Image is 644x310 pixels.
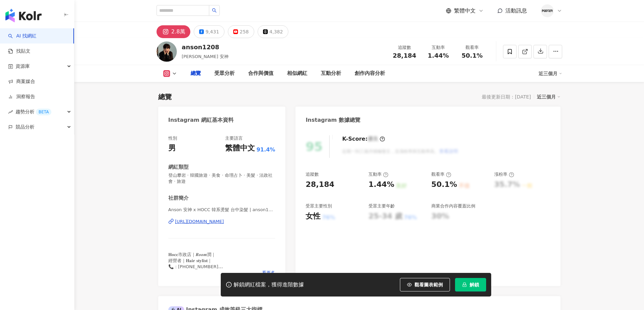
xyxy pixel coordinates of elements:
button: 觀看圖表範例 [400,278,450,291]
div: 網紅類型 [168,164,189,171]
a: [URL][DOMAIN_NAME] [168,219,276,225]
span: [PERSON_NAME] 安神 [182,54,229,59]
span: 資源庫 [16,59,30,74]
div: 互動分析 [321,69,341,78]
div: 受眾主要年齡 [368,203,395,209]
div: 受眾主要性別 [306,203,332,209]
div: 觀看率 [459,44,485,51]
div: 性別 [168,135,177,141]
span: 解鎖 [470,282,479,287]
span: 繁體中文 [454,7,476,15]
div: 互動率 [426,44,451,51]
div: 受眾分析 [214,69,235,78]
div: 4,382 [269,27,283,36]
div: 最後更新日期：[DATE] [482,94,531,100]
span: rise [8,110,13,114]
div: 解鎖網紅檔案，獲得進階數據 [234,281,304,288]
div: 女性 [306,211,320,222]
span: 趨勢分析 [16,104,51,119]
div: 9,431 [206,27,219,36]
button: 258 [228,25,254,38]
div: Instagram 網紅基本資料 [168,116,234,124]
a: 找貼文 [8,48,30,55]
div: 追蹤數 [306,171,319,177]
button: 2.8萬 [157,25,190,38]
div: 商業合作內容覆蓋比例 [431,203,475,209]
div: 漲粉率 [494,171,514,177]
span: 50.1% [461,52,482,59]
div: 50.1% [431,179,457,190]
div: 社群簡介 [168,195,189,202]
img: KOL Avatar [157,41,177,62]
span: 競品分析 [16,119,34,135]
img: logo [5,9,42,22]
a: 商案媒合 [8,78,35,85]
div: 總覽 [191,69,201,78]
button: 9,431 [194,25,224,38]
div: K-Score : [342,135,385,143]
a: searchAI 找網紅 [8,33,37,39]
div: 主要語言 [225,135,243,141]
div: 總覽 [158,92,172,102]
div: 合作與價值 [248,69,273,78]
span: 28,184 [393,52,416,59]
div: 男 [168,143,176,153]
div: 繁體中文 [225,143,255,153]
div: 追蹤數 [392,44,418,51]
button: 解鎖 [455,278,486,291]
span: Anson 安神 x HOCC 韓系燙髮 台中染髮 | anson1208 [168,207,276,213]
span: 活動訊息 [505,7,527,14]
div: 相似網紅 [287,69,307,78]
span: search [212,8,217,13]
div: Instagram 數據總覽 [306,116,360,124]
div: anson1208 [182,43,229,51]
div: 1.44% [368,179,394,190]
div: 258 [240,27,249,36]
div: 2.8萬 [171,27,185,36]
div: 互動率 [368,171,388,177]
div: 近三個月 [539,68,562,79]
img: %E7%A4%BE%E7%BE%A4%E7%94%A8LOGO.png [541,4,554,17]
div: 創作內容分析 [355,69,385,78]
div: 28,184 [306,179,334,190]
div: BETA [36,109,51,115]
span: 91.4% [257,146,276,153]
a: 洞察報告 [8,93,35,100]
span: 觀看圖表範例 [414,282,443,287]
span: 1.44% [428,52,449,59]
div: 近三個月 [537,92,560,101]
span: 𝐇𝐨𝐜𝐜市政店｜𝑹𝒐𝒐𝒎潤｜ 經營者｜𝐇𝐚𝐢𝐫 𝐬𝐭𝐲𝐥𝐢𝐬𝐭｜ 📞：[PHONE_NUMBER] 預約諮詢👇 [168,252,223,276]
span: lock [462,282,467,287]
span: 登山攀岩 · 韓國旅遊 · 美食 · 命理占卜 · 美髮 · 法政社會 · 旅遊 [168,172,276,185]
div: 觀看率 [431,171,451,177]
div: [URL][DOMAIN_NAME] [175,219,224,225]
button: 4,382 [258,25,288,38]
span: 看更多 [262,270,275,276]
